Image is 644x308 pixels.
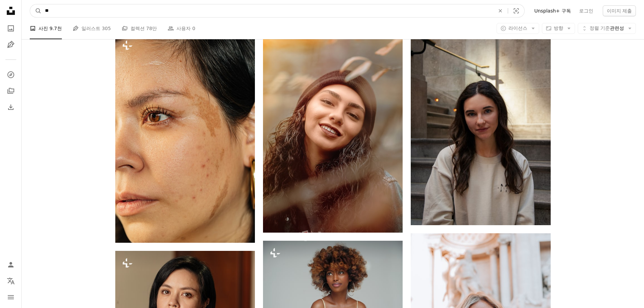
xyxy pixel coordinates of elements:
a: 컬렉션 78만 [122,18,157,39]
img: 얼굴에 주근깨가 있는 여자의 클로즈업 [115,33,255,243]
a: 일러스트 [4,38,18,51]
img: 검은 니트 모자를 쓰고 웃는 여자 [263,23,403,233]
button: 언어 [4,274,18,288]
button: 라이선스 [497,23,539,34]
span: 관련성 [590,25,624,32]
a: 로그인 / 가입 [4,258,18,271]
a: 홈 — Unsplash [4,4,18,19]
a: Unsplash+ 구독 [530,5,575,16]
button: 시각적 검색 [508,4,524,17]
button: 방향 [542,23,575,34]
a: 다운로드 내역 [4,100,18,114]
button: 정렬 기준관련성 [578,23,636,34]
a: 컬렉션 [4,84,18,98]
button: 삭제 [493,4,508,17]
button: 메뉴 [4,290,18,304]
span: 78만 [146,25,157,32]
a: 검은 니트 모자를 쓰고 웃는 여자 [263,125,403,131]
a: 로그인 [575,5,597,16]
span: 정렬 기준 [590,25,610,31]
span: 방향 [554,25,563,31]
a: 사진 [4,22,18,35]
a: 사용자 0 [168,18,195,39]
a: 완벽한 피부와 노란색 아이라이너가 있는 섬세한 글래머 메이크업을 가진 젊은 매력적인 아프리카 여성의 아름다움 초상화. 아프리카 헤어스타일을 가진 소녀. 스튜디오 촬영. 많은 ... [263,284,403,290]
a: 얼굴에 주근깨가 있는 여자의 클로즈업 [115,135,255,141]
a: 일러스트 305 [73,18,111,39]
button: 이미지 제출 [603,5,636,16]
span: 라이선스 [508,25,527,31]
img: 계단 앞에 서 있는 여자 [411,16,550,225]
span: 305 [102,25,111,32]
button: Unsplash 검색 [30,4,42,17]
a: 큰 후프 귀걸이를 한 사람의 클로즈업 [115,294,255,300]
form: 사이트 전체에서 이미지 찾기 [30,4,525,18]
span: 0 [192,25,195,32]
a: 탐색 [4,68,18,81]
a: 계단 앞에 서 있는 여자 [411,117,550,123]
